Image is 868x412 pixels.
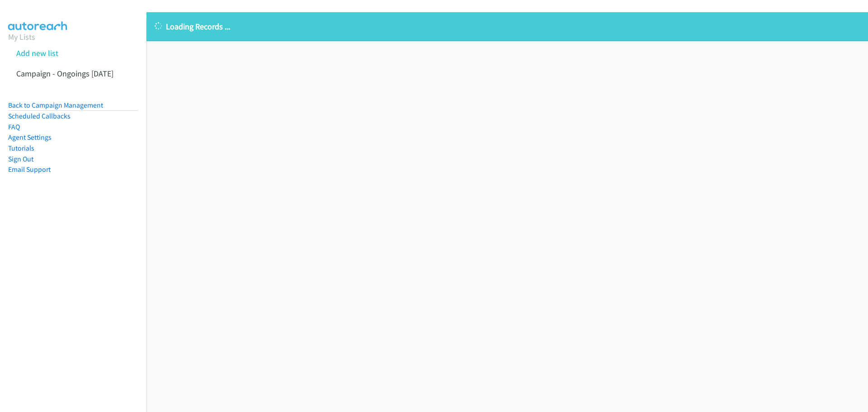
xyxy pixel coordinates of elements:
[8,133,52,142] a: Agent Settings
[155,20,860,33] p: Loading Records ...
[16,48,58,58] a: Add new list
[8,101,103,109] a: Back to Campaign Management
[8,155,33,163] a: Sign Out
[8,112,71,120] a: Scheduled Callbacks
[16,68,113,79] a: Campaign - Ongoings [DATE]
[8,165,51,174] a: Email Support
[8,123,20,131] a: FAQ
[8,144,34,152] a: Tutorials
[8,32,35,42] a: My Lists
